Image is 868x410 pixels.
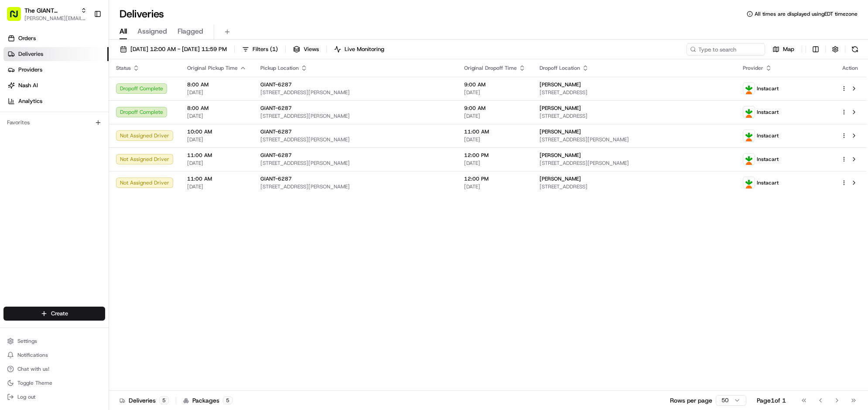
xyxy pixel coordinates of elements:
[841,65,859,72] div: Action
[260,160,450,167] span: [STREET_ADDRESS][PERSON_NAME]
[87,225,106,232] span: Pylon
[120,26,127,37] span: All
[238,43,282,55] button: Filters(1)
[30,169,110,176] div: We're available if you need us!
[187,183,246,190] span: [DATE]
[289,43,323,55] button: Views
[540,65,580,72] span: Dropoff Location
[330,43,388,55] button: Live Monitoring
[540,136,729,143] span: [STREET_ADDRESS][PERSON_NAME]
[3,31,109,45] a: Orders
[187,81,246,88] span: 8:00 AM
[187,65,238,72] span: Original Pickup Time
[260,175,292,182] span: GIANT-6287
[540,113,729,120] span: [STREET_ADDRESS]
[253,45,278,53] span: Filters
[3,63,109,77] a: Providers
[120,396,169,405] div: Deliveries
[17,352,48,359] span: Notifications
[540,175,581,182] span: [PERSON_NAME]
[3,349,105,361] button: Notifications
[62,225,106,232] a: Powered byPylon
[260,89,450,96] span: [STREET_ADDRESS][PERSON_NAME]
[464,89,526,96] span: [DATE]
[540,152,581,159] span: [PERSON_NAME]
[187,136,246,143] span: [DATE]
[130,45,227,53] span: [DATE] 12:00 AM - [DATE] 11:59 PM
[849,43,861,55] button: Refresh
[9,161,24,176] img: 1736555255976-a54dd68f-1ca7-489b-9aae-adbdc363a1c4
[540,160,729,167] span: [STREET_ADDRESS][PERSON_NAME]
[116,65,131,72] span: Status
[260,105,292,112] span: GIANT-6287
[18,50,43,58] span: Deliveries
[5,200,70,216] a: 📗Knowledge Base
[757,132,779,139] span: Instacart
[159,396,169,404] div: 5
[187,175,246,182] span: 11:00 AM
[757,396,786,405] div: Page 1 of 1
[345,45,384,53] span: Live Monitoring
[178,26,203,37] span: Flagged
[260,65,299,72] span: Pickup Location
[260,152,292,159] span: GIANT-6287
[187,160,246,167] span: [DATE]
[757,85,779,92] span: Instacart
[540,105,581,112] span: [PERSON_NAME]
[743,65,763,72] span: Provider
[743,106,755,118] img: profile_instacart_ahold_partner.png
[3,335,105,347] button: Settings
[757,179,779,186] span: Instacart
[540,89,729,96] span: [STREET_ADDRESS]
[9,86,26,103] img: Nash
[18,66,42,74] span: Providers
[18,97,42,105] span: Analytics
[260,113,450,120] span: [STREET_ADDRESS][PERSON_NAME]
[70,200,144,216] a: 💻API Documentation
[260,136,450,143] span: [STREET_ADDRESS][PERSON_NAME]
[24,6,77,15] button: The GIANT Company
[743,130,755,141] img: profile_instacart_ahold_partner.png
[464,113,526,120] span: [DATE]
[9,112,159,126] p: Welcome 👋
[17,366,49,372] span: Chat with us!
[120,7,164,21] h1: Deliveries
[464,81,526,88] span: 9:00 AM
[464,65,517,72] span: Original Dropoff Time
[540,128,581,135] span: [PERSON_NAME]
[757,109,779,116] span: Instacart
[743,83,755,94] img: profile_instacart_ahold_partner.png
[540,183,729,190] span: [STREET_ADDRESS]
[17,204,67,212] span: Knowledge Base
[24,15,87,22] button: [PERSON_NAME][EMAIL_ADDRESS][DOMAIN_NAME]
[464,128,526,135] span: 11:00 AM
[82,204,140,212] span: API Documentation
[3,377,105,389] button: Toggle Theme
[3,116,105,130] div: Favorites
[260,128,292,135] span: GIANT-6287
[755,10,858,17] span: All times are displayed using EDT timezone
[116,43,231,55] button: [DATE] 12:00 AM - [DATE] 11:59 PM
[17,393,35,400] span: Log out
[187,113,246,120] span: [DATE]
[757,156,779,163] span: Instacart
[3,3,90,24] button: The GIANT Company[PERSON_NAME][EMAIL_ADDRESS][DOMAIN_NAME]
[3,363,105,375] button: Chat with us!
[9,205,16,212] div: 📗
[74,205,81,212] div: 💻
[270,45,278,53] span: ( 1 )
[464,175,526,182] span: 12:00 PM
[187,89,246,96] span: [DATE]
[3,47,109,61] a: Deliveries
[3,94,109,108] a: Analytics
[18,82,38,89] span: Nash AI
[137,26,167,37] span: Assigned
[187,152,246,159] span: 11:00 AM
[260,183,450,190] span: [STREET_ADDRESS][PERSON_NAME]
[223,396,232,404] div: 5
[687,43,765,55] input: Type to search
[783,45,794,53] span: Map
[30,161,143,169] div: Start new chat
